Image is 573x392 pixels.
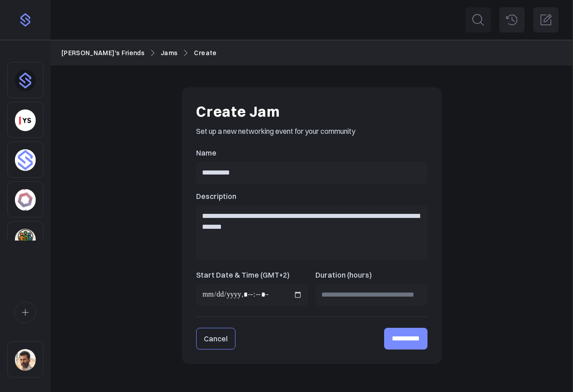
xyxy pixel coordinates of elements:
[161,48,178,58] a: Jams
[196,147,427,158] label: Name
[196,191,427,202] label: Description
[196,270,290,279] span: Start Date & Time (GMT+2)
[15,229,36,250] img: 3pj2efuqyeig3cua8agrd6atck9r
[315,269,427,280] label: Duration (hours)
[15,149,36,171] img: 4sptar4mobdn0q43dsu7jy32kx6j
[15,349,36,371] img: sqr4epb0z8e5jm577i6jxqftq3ng
[61,48,562,58] nav: Breadcrumb
[18,13,33,27] img: purple-logo-f4f985042447f6d3a21d9d2f6d8e0030207d587b440d52f708815e5968048218.png
[196,126,427,137] p: Set up a new networking event for your community
[196,328,235,349] a: Cancel
[61,48,145,58] a: [PERSON_NAME]'s Friends
[194,48,216,58] a: Create
[196,102,427,122] h1: Create Jam
[15,189,36,211] img: 4hc3xb4og75h35779zhp6duy5ffo
[15,109,36,131] img: yorkseed.co
[15,70,36,91] img: dhnou9yomun9587rl8johsq6w6vr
